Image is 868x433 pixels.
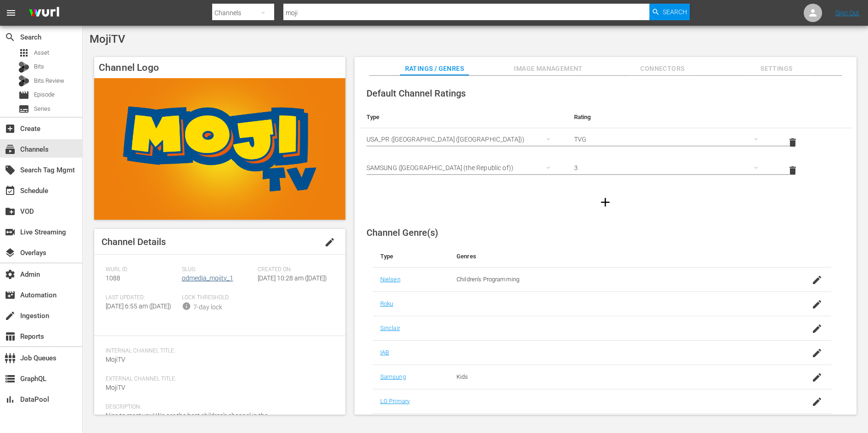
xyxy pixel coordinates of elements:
span: Admin [5,269,16,280]
span: [DATE] 10:28 am ([DATE]) [258,274,327,282]
span: Bits Review [34,76,64,85]
span: Schedule [5,185,16,196]
span: Ratings / Genres [400,63,469,74]
span: MojiTV [106,384,125,391]
span: Internal Channel Title: [106,348,329,355]
div: Bits [18,62,29,73]
div: 3 [574,155,767,181]
span: delete [787,165,798,176]
div: Bits Review [18,75,29,86]
span: Ingestion [5,310,16,321]
span: Job Queues [5,353,16,364]
th: Type [359,106,567,128]
span: Episode [18,90,29,101]
span: Connectors [628,63,697,74]
span: Last Updated: [106,294,177,302]
span: [DATE] 6:55 am ([DATE]) [106,302,171,310]
span: Overlays [5,247,16,258]
a: Nielsen [380,276,400,283]
span: Asset [34,48,49,57]
span: Created On: [258,266,329,273]
span: Lock Threshold: [182,294,254,302]
span: Wurl ID: [106,266,177,273]
table: simple table [359,106,852,185]
span: Reports [5,331,16,342]
span: edit [324,237,335,248]
span: delete [787,137,798,148]
span: Channel Genre(s) [366,227,438,238]
span: Search [5,32,16,43]
span: GraphQL [5,373,16,384]
a: Sign Out [835,9,859,17]
span: menu [6,7,17,18]
span: Description: [106,404,329,411]
span: info [182,302,191,311]
div: TVG [574,126,767,152]
button: delete [782,160,804,182]
a: odmedia_mojitv_1 [182,274,233,282]
span: Channel Details [101,236,166,247]
span: External Channel Title: [106,376,329,383]
span: Settings [742,63,811,74]
img: MojiTV [94,78,345,220]
span: Channels [5,144,16,155]
span: Live Streaming [5,227,16,238]
span: MojiTV [90,33,125,46]
a: LG Primary [380,398,410,405]
div: 7-day lock [193,302,222,312]
a: Sinclair [380,325,400,331]
span: Search [663,4,687,20]
a: Samsung [380,373,406,380]
span: Search Tag Mgmt [5,165,16,176]
img: ans4CAIJ8jUAAAAAAAAAAAAAAAAAAAAAAAAgQb4GAAAAAAAAAAAAAAAAAAAAAAAAJMjXAAAAAAAAAAAAAAAAAAAAAAAAgAT5G... [22,2,66,24]
span: Default Channel Ratings [366,88,466,99]
span: Asset [18,47,29,58]
button: edit [319,231,341,253]
th: Genres [449,245,780,268]
th: Rating [567,106,774,128]
a: Roku [380,300,394,307]
span: Create [5,123,16,134]
th: Type [373,245,449,268]
button: Search [649,4,690,20]
button: delete [782,131,804,154]
span: Episode [34,90,55,99]
span: VOD [5,206,16,217]
span: 1088 [106,274,120,282]
span: Image Management [514,63,583,74]
span: Bits [34,62,44,71]
span: Slug: [182,266,254,273]
div: USA_PR ([GEOGRAPHIC_DATA] ([GEOGRAPHIC_DATA])) [366,126,559,152]
span: Automation [5,290,16,301]
div: SAMSUNG ([GEOGRAPHIC_DATA] (the Republic of)) [366,155,559,181]
span: DataPool [5,394,16,405]
h4: Channel Logo [94,57,345,78]
span: MojiTV [106,356,125,363]
a: IAB [380,349,389,356]
span: Series [18,103,29,114]
span: Series [34,104,51,114]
